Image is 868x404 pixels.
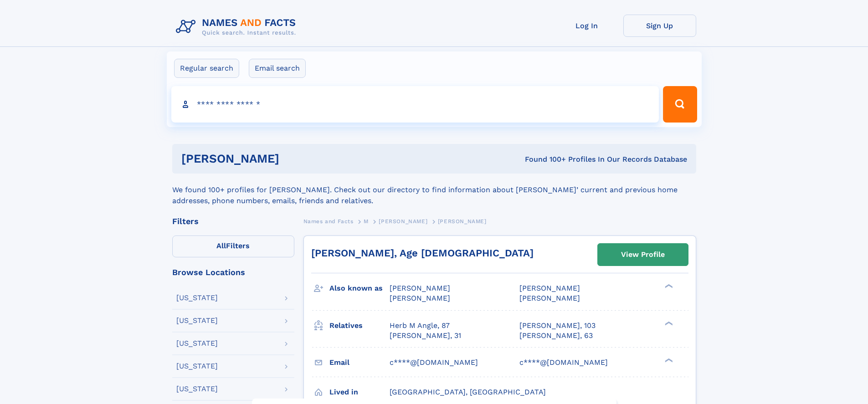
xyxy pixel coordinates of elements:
[390,388,546,396] span: [GEOGRAPHIC_DATA], [GEOGRAPHIC_DATA]
[438,218,487,225] span: [PERSON_NAME]
[176,340,218,347] div: [US_STATE]
[172,15,303,39] img: Logo Names and Facts
[519,294,580,302] span: [PERSON_NAME]
[216,241,226,250] span: All
[663,320,673,326] div: ❯
[402,154,687,164] div: Found 100+ Profiles In Our Records Database
[311,247,534,259] a: [PERSON_NAME], Age [DEMOGRAPHIC_DATA]
[621,244,665,265] div: View Profile
[176,317,218,324] div: [US_STATE]
[329,318,390,333] h3: Relatives
[364,218,369,225] span: M
[171,86,659,123] input: search input
[519,284,580,292] span: [PERSON_NAME]
[364,215,369,227] a: M
[379,215,427,227] a: [PERSON_NAME]
[623,15,696,37] a: Sign Up
[598,244,688,266] a: View Profile
[390,294,450,302] span: [PERSON_NAME]
[663,86,697,123] button: Search Button
[390,284,450,292] span: [PERSON_NAME]
[663,357,673,363] div: ❯
[550,15,623,37] a: Log In
[172,174,696,206] div: We found 100+ profiles for [PERSON_NAME]. Check out our directory to find information about [PERS...
[176,363,218,370] div: [US_STATE]
[172,217,294,225] div: Filters
[176,294,218,302] div: [US_STATE]
[329,384,390,400] h3: Lived in
[174,59,239,78] label: Regular search
[519,321,596,331] a: [PERSON_NAME], 103
[390,321,450,331] a: Herb M Angle, 87
[249,59,306,78] label: Email search
[172,268,294,276] div: Browse Locations
[390,331,461,341] a: [PERSON_NAME], 31
[181,153,402,164] h1: [PERSON_NAME]
[379,218,427,225] span: [PERSON_NAME]
[519,331,593,341] a: [PERSON_NAME], 63
[663,283,673,289] div: ❯
[329,355,390,370] h3: Email
[303,215,354,227] a: Names and Facts
[172,235,294,257] label: Filters
[176,385,218,393] div: [US_STATE]
[329,281,390,296] h3: Also known as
